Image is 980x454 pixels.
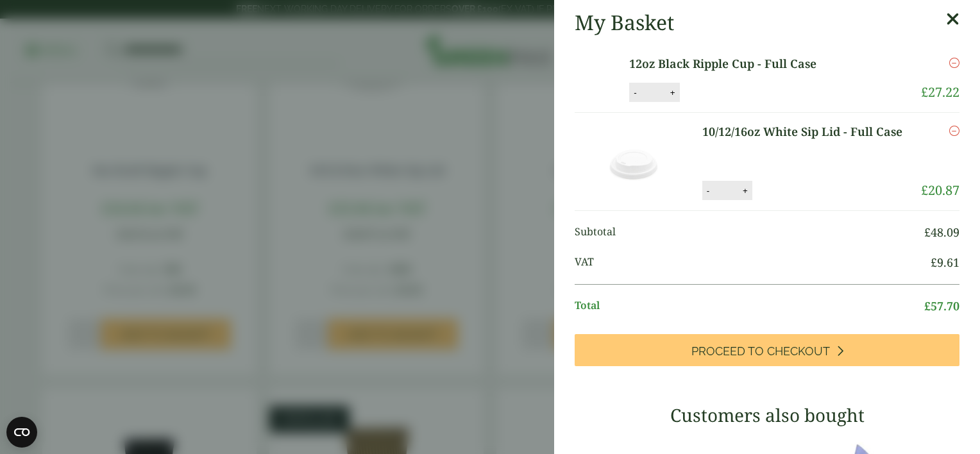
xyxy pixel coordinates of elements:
[577,55,693,86] img: 12oz Black Ripple Cup-Full Case of-0
[921,83,928,101] span: £
[931,255,937,270] span: £
[707,87,717,98] button: -
[924,224,931,240] span: £
[921,181,959,199] bdi: 20.87
[931,255,959,270] bdi: 9.61
[575,334,959,366] a: Proceed to Checkout
[924,298,931,314] span: £
[6,417,37,448] button: Open CMP widget
[743,87,756,98] button: +
[575,298,924,315] span: Total
[575,254,931,271] span: VAT
[921,181,928,199] span: £
[706,55,907,72] a: 12oz Black Ripple Cup - Full Case
[703,185,713,196] button: -
[949,123,959,139] a: Remove this item
[691,344,830,358] span: Proceed to Checkout
[924,224,959,240] bdi: 48.09
[575,405,959,426] h3: Customers also bought
[949,55,959,71] a: Remove this item
[739,185,752,196] button: +
[924,298,959,314] bdi: 57.70
[575,224,924,241] span: Subtotal
[702,123,912,140] a: 10/12/16oz White Sip Lid - Full Case
[921,83,959,101] bdi: 27.22
[575,10,674,35] h2: My Basket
